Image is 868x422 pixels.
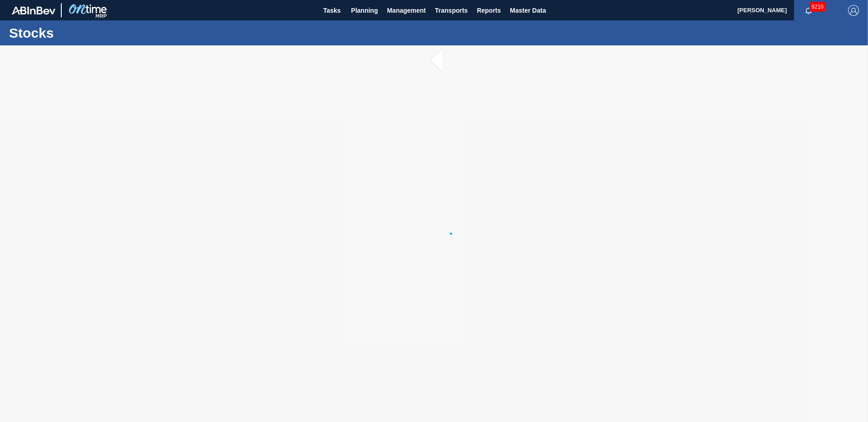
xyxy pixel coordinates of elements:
h1: Stocks [9,28,170,38]
span: Transports [435,5,468,16]
span: 9210 [809,2,825,12]
span: Reports [477,5,501,16]
button: Notifications [794,4,823,17]
span: Management [387,5,426,16]
img: Logout [848,5,859,16]
span: Planning [351,5,378,16]
img: TNhmsLtSVTkK8tSr43FrP2fwEKptu5GPRR3wAAAABJRU5ErkJggg== [12,6,55,15]
span: Master Data [510,5,546,16]
span: Tasks [322,5,342,16]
